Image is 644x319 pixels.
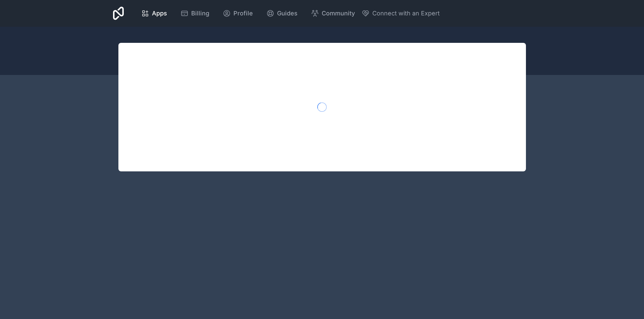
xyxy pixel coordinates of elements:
a: Community [306,6,360,21]
span: Connect with an Expert [372,9,440,18]
span: Profile [233,9,253,18]
a: Apps [136,6,172,21]
span: Guides [277,9,298,18]
span: Community [322,9,355,18]
button: Connect with an Expert [362,9,440,18]
a: Profile [217,6,258,21]
a: Guides [261,6,303,21]
a: Billing [175,6,215,21]
span: Billing [191,9,209,18]
span: Apps [152,9,167,18]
